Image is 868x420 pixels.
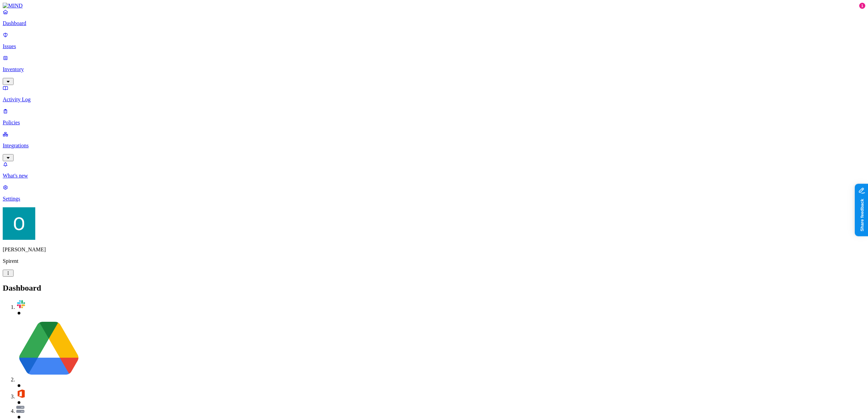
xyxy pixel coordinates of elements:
[3,131,865,160] a: Integrations
[3,43,865,49] p: Issues
[3,55,865,84] a: Inventory
[3,32,865,49] a: Issues
[3,3,865,9] a: MIND
[3,97,865,103] p: Activity Log
[3,173,865,179] p: What's new
[3,20,865,26] p: Dashboard
[3,9,865,26] a: Dashboard
[3,184,865,202] a: Settings
[3,120,865,126] p: Policies
[3,143,865,149] p: Integrations
[3,258,865,264] p: Spirent
[16,389,26,398] img: svg%3e
[3,108,865,126] a: Policies
[3,283,865,293] h2: Dashboard
[3,196,865,202] p: Settings
[859,3,865,9] div: 1
[3,3,23,9] img: MIND
[16,299,26,309] img: svg%3e
[3,207,35,240] img: Ofir Englard
[16,406,24,413] img: svg%3e
[3,66,865,72] p: Inventory
[3,247,865,253] p: [PERSON_NAME]
[3,161,865,179] a: What's new
[16,316,81,381] img: svg%3e
[3,85,865,103] a: Activity Log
